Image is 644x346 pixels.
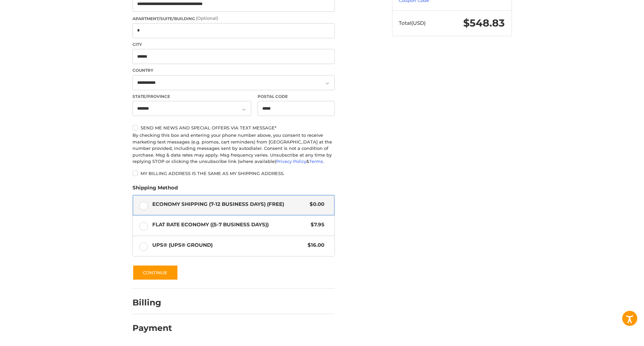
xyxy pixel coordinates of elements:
[258,94,335,100] label: Postal Code
[276,159,306,164] a: Privacy Policy
[132,323,172,333] h2: Payment
[152,241,305,249] span: UPS® (UPS® Ground)
[399,20,426,26] span: Total (USD)
[132,125,335,130] label: Send me news and special offers via text message*
[132,184,178,195] legend: Shipping Method
[132,15,335,22] label: Apartment/Suite/Building
[132,42,335,48] label: City
[132,297,172,308] h2: Billing
[196,15,218,21] small: (Optional)
[152,200,307,208] span: Economy Shipping (7-12 Business Days) (Free)
[132,265,178,280] button: Continue
[132,67,335,73] label: Country
[152,221,308,229] span: Flat Rate Economy ((5-7 Business Days))
[308,221,325,229] span: $7.95
[132,94,251,100] label: State/Province
[132,171,335,176] label: My billing address is the same as my shipping address.
[132,132,335,165] div: By checking this box and entering your phone number above, you consent to receive marketing text ...
[307,200,325,208] span: $0.00
[305,241,325,249] span: $16.00
[309,159,323,164] a: Terms
[463,17,505,29] span: $548.83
